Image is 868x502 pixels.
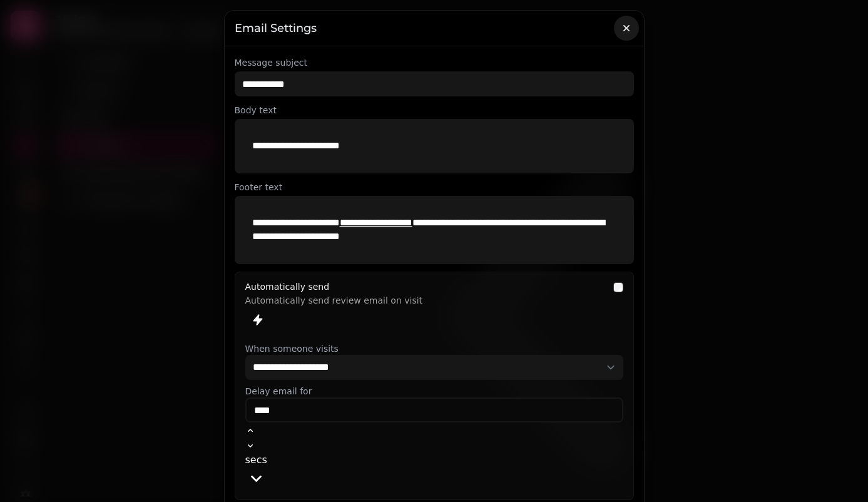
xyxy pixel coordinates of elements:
label: When someone visits [245,342,623,355]
label: Body text [235,104,634,116]
label: Footer text [235,181,634,193]
button: secs [245,453,267,489]
label: Message subject [235,56,634,69]
p: Automatically send review email on visit [245,291,606,305]
h3: Email Settings [235,21,634,36]
label: Automatically send [245,282,330,292]
span: secs [245,454,267,466]
label: Delay email for [245,385,623,397]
